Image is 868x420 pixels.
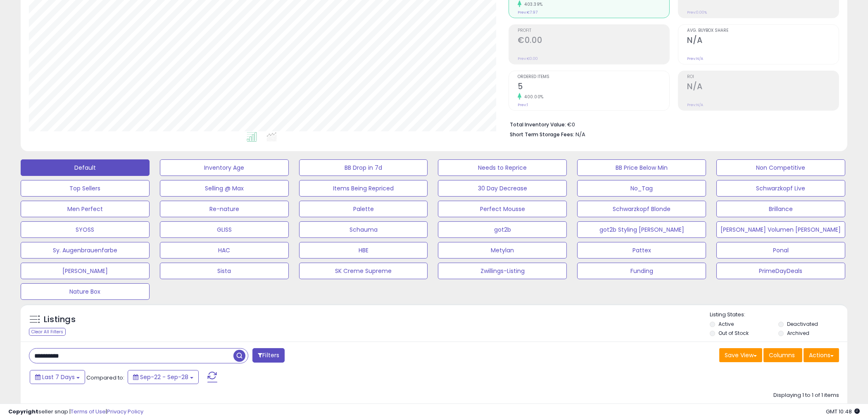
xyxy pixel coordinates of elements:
button: Filters [252,348,285,363]
button: SYOSS [21,221,150,238]
label: Archived [787,330,809,337]
button: Perfect Mousse [438,201,567,217]
div: Displaying 1 to 1 of 1 items [773,392,839,399]
label: Deactivated [787,320,818,327]
button: Actions [804,348,839,362]
small: Prev: €7.97 [518,10,537,15]
button: Metylan [438,242,567,259]
a: Privacy Policy [107,408,143,415]
button: Brillance [716,201,845,217]
button: HBE [299,242,428,259]
span: N/A [575,131,585,138]
button: Funding [577,263,706,279]
button: Columns [763,348,802,362]
h5: Listings [44,314,76,325]
div: Clear All Filters [29,328,66,336]
button: Schwarzkopf Blonde [577,201,706,217]
button: Schauma [299,221,428,238]
small: Prev: N/A [687,56,703,61]
label: Active [718,320,734,327]
button: Default [21,159,150,176]
span: 2025-10-6 10:48 GMT [826,408,860,415]
h2: €0.00 [518,36,669,47]
small: Prev: €0.00 [518,56,538,61]
button: Pattex [577,242,706,259]
button: Inventory Age [160,159,289,176]
button: HAC [160,242,289,259]
span: Ordered Items [518,75,669,79]
p: Listing States: [710,311,847,319]
label: Out of Stock [718,330,749,337]
button: PrimeDayDeals [716,263,845,279]
button: Selling @ Max [160,180,289,197]
span: ROI [687,75,839,79]
b: Total Inventory Value: [510,121,566,128]
button: got2b [438,221,567,238]
button: SK Creme Supreme [299,263,428,279]
li: €0 [510,119,833,129]
h2: N/A [687,82,839,93]
small: Prev: 0.00% [687,10,707,15]
button: BB Drop in 7d [299,159,428,176]
b: Short Term Storage Fees: [510,131,574,138]
button: Ponal [716,242,845,259]
span: Last 7 Days [42,373,75,381]
button: Top Sellers [21,180,150,197]
button: Needs to Reprice [438,159,567,176]
small: Prev: N/A [687,102,703,107]
button: Schwarzkopf Live [716,180,845,197]
button: Save View [719,348,762,362]
h2: N/A [687,36,839,47]
button: 30 Day Decrease [438,180,567,197]
button: No_Tag [577,180,706,197]
button: Items Being Repriced [299,180,428,197]
button: BB Price Below Min [577,159,706,176]
button: Non Competitive [716,159,845,176]
span: Sep-22 - Sep-28 [140,373,188,381]
button: Palette [299,201,428,217]
button: Men Perfect [21,201,150,217]
small: Prev: 1 [518,102,528,107]
button: Sep-22 - Sep-28 [128,370,199,384]
strong: Copyright [8,408,38,415]
button: Last 7 Days [30,370,85,384]
button: [PERSON_NAME] Volumen [PERSON_NAME] [716,221,845,238]
a: Terms of Use [71,408,106,415]
button: Sista [160,263,289,279]
button: Re-nature [160,201,289,217]
button: Sy. Augenbrauenfarbe [21,242,150,259]
span: Columns [769,351,795,359]
small: 400.00% [521,94,544,100]
small: 403.39% [521,1,543,7]
span: Compared to: [86,374,124,382]
button: GLISS [160,221,289,238]
div: seller snap | | [8,408,143,416]
span: Profit [518,28,669,33]
button: [PERSON_NAME] [21,263,150,279]
button: Zwillings-Listing [438,263,567,279]
button: got2b Styling [PERSON_NAME] [577,221,706,238]
span: Avg. Buybox Share [687,28,839,33]
button: Nature Box [21,283,150,300]
h2: 5 [518,82,669,93]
